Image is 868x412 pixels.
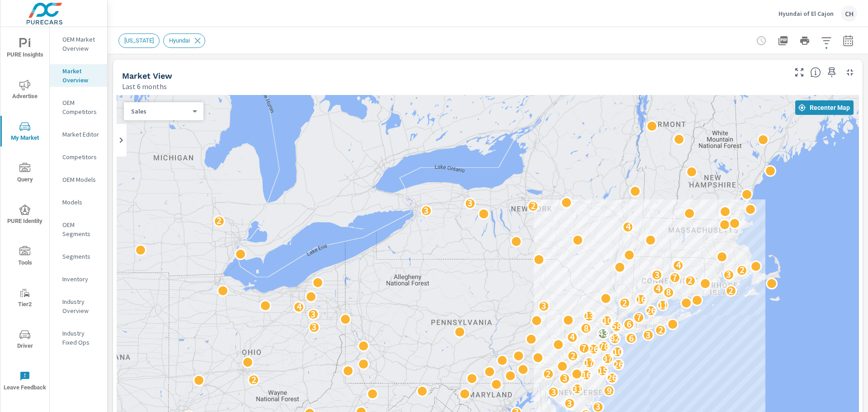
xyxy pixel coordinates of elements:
p: Market Overview [62,66,100,85]
h5: Market View [122,71,172,81]
button: Recenter Map [795,100,854,115]
span: PURE Insights [3,38,47,60]
p: Segments [62,252,100,261]
button: Apply Filters [817,32,835,50]
p: 2 [688,275,693,286]
div: OEM Models [50,173,107,186]
button: Select Date Range [839,32,857,50]
div: Market Overview [50,64,107,87]
div: nav menu [0,27,49,402]
p: Models [62,198,100,207]
button: Make Fullscreen [792,65,807,80]
p: 2 [251,374,256,385]
p: 8 [666,287,671,298]
p: Sales [131,107,189,115]
p: 26 [613,359,623,370]
p: 2 [531,200,536,211]
p: 3 [541,300,546,311]
p: 3 [595,401,600,412]
div: Industry Overview [50,295,107,317]
p: 17 [584,357,594,368]
span: Leave Feedback [3,371,47,393]
p: 82 [610,333,620,344]
p: 26 [646,305,656,316]
p: 8 [584,323,589,334]
p: 58 [612,321,622,331]
span: Query [3,163,47,185]
p: 3 [311,322,316,332]
p: OEM Models [62,175,100,184]
p: 2 [728,285,733,296]
p: 4 [626,221,631,232]
p: Inventory [62,275,100,284]
div: OEM Segments [50,218,107,241]
p: 26 [589,344,599,355]
button: Print Report [796,32,814,50]
span: Advertise [3,80,47,102]
p: 3 [726,269,731,280]
p: 10 [602,315,612,326]
p: 7 [637,312,642,323]
p: 3 [567,398,572,409]
p: 2 [217,215,222,226]
p: 7 [672,272,677,283]
div: Models [50,195,107,209]
p: Industry Overview [62,297,100,315]
p: 4 [297,301,302,312]
p: OEM Competitors [62,98,100,116]
p: 43 [598,328,608,339]
span: Tools [3,246,47,268]
p: Last 6 months [122,81,167,92]
div: Segments [50,250,107,263]
p: 10 [613,346,623,357]
p: 4 [570,331,575,342]
p: 2 [571,350,576,361]
p: 3 [551,387,556,398]
span: My Market [3,121,47,143]
p: 3 [562,373,567,384]
p: 3 [646,330,651,341]
span: Driver [3,329,47,351]
p: 78 [599,341,609,352]
p: 16 [636,294,646,305]
div: CH [841,5,857,22]
div: OEM Market Overview [50,33,107,55]
div: Industry Fixed Ops [50,327,107,349]
p: 2 [622,298,627,308]
span: Save this to your personalized report [825,65,839,80]
button: "Export Report to PDF" [774,32,792,50]
p: 4 [676,260,681,270]
p: 4 [656,283,660,294]
div: Hyundai [163,33,205,48]
span: Tier2 [3,288,47,310]
p: 2 [740,265,745,275]
p: 15 [598,365,608,376]
span: Hyundai [164,37,195,44]
p: Market Editor [62,130,100,139]
span: [US_STATE] [119,37,159,44]
div: Sales [124,107,196,116]
p: 31 [572,384,582,394]
span: Understand by postal code where vehicles are selling. [Source: Market registration data from thir... [810,67,821,78]
p: 2 [546,369,551,379]
div: Market Editor [50,128,107,141]
p: 6 [629,333,634,344]
p: 37 [603,353,613,364]
p: 2 [658,325,663,336]
p: Industry Fixed Ops [62,329,100,347]
p: 26 [607,372,617,383]
p: 9 [607,385,612,396]
p: 16 [581,369,591,380]
div: Inventory [50,272,107,286]
p: 13 [584,310,594,321]
p: 3 [467,198,472,208]
p: 3 [424,205,429,216]
span: Recenter Map [799,104,850,112]
p: Hyundai of El Cajon [778,9,834,18]
p: 6 [627,319,632,330]
div: OEM Competitors [50,96,107,118]
div: Competitors [50,150,107,164]
span: PURE Identity [3,204,47,227]
p: 7 [581,343,586,354]
button: Minimize Widget [843,65,857,80]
